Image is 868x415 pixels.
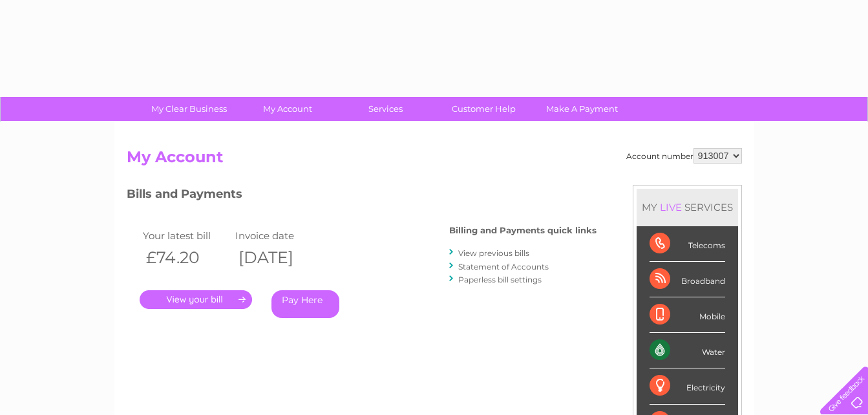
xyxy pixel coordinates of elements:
a: My Account [234,97,341,121]
div: Mobile [650,297,725,333]
th: £74.20 [140,244,233,271]
a: Pay Here [271,290,339,318]
a: Make A Payment [529,97,635,121]
a: Paperless bill settings [458,275,542,284]
td: Your latest bill [140,227,233,244]
th: [DATE] [232,244,325,271]
div: Electricity [650,368,725,404]
a: Customer Help [430,97,537,121]
a: My Clear Business [136,97,242,121]
a: Statement of Accounts [458,262,549,271]
div: MY SERVICES [637,189,738,226]
h4: Billing and Payments quick links [449,226,597,235]
h2: My Account [127,148,742,173]
a: Services [332,97,439,121]
div: Account number [626,148,742,164]
td: Invoice date [232,227,325,244]
div: Telecoms [650,226,725,262]
div: LIVE [657,201,684,213]
div: Broadband [650,262,725,297]
div: Water [650,333,725,368]
a: . [140,290,252,309]
a: View previous bills [458,248,529,258]
h3: Bills and Payments [127,185,597,207]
